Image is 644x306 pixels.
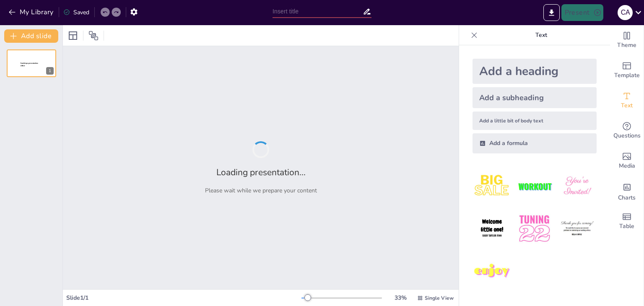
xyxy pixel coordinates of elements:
button: Add slide [4,29,58,43]
span: Charts [618,193,636,202]
span: Single View [425,295,454,301]
img: 6.jpeg [558,209,597,248]
span: Text [621,101,633,110]
span: Position [88,31,99,41]
div: 1 [7,49,56,77]
img: 2.jpeg [515,167,554,206]
p: Text [481,25,602,45]
div: Saved [63,8,89,16]
div: Add text boxes [610,86,644,116]
span: Template [614,71,640,80]
div: Change the overall theme [610,25,644,55]
div: Add a little bit of body text [473,112,597,130]
div: Add charts and graphs [610,176,644,206]
button: Present [561,4,603,21]
span: Theme [617,41,636,50]
div: Add a heading [473,59,597,84]
img: 5.jpeg [515,209,554,248]
div: Add a table [610,206,644,236]
div: Add a formula [473,133,597,153]
div: Add images, graphics, shapes or video [610,146,644,176]
div: C A [618,5,633,20]
div: 33 % [390,294,410,302]
button: My Library [6,5,57,19]
button: Export to PowerPoint [543,4,560,21]
img: 3.jpeg [558,167,597,206]
img: 1.jpeg [473,167,512,206]
span: Table [619,222,634,231]
div: Slide 1 / 1 [66,294,301,302]
img: 4.jpeg [473,209,512,248]
img: 7.jpeg [473,252,512,291]
div: Layout [66,29,80,42]
h2: Loading presentation... [216,166,306,178]
span: Sendsteps presentation editor [21,62,38,67]
p: Please wait while we prepare your content [205,187,317,194]
span: Media [619,161,635,171]
input: Insert title [273,5,363,18]
span: Questions [613,131,641,140]
div: Add ready made slides [610,55,644,86]
div: 1 [46,67,54,75]
div: Get real-time input from your audience [610,116,644,146]
button: C A [618,4,633,21]
div: Add a subheading [473,87,597,108]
